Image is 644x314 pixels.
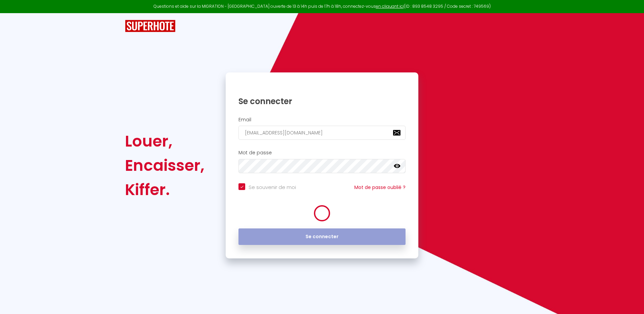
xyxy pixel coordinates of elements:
[354,184,406,191] a: Mot de passe oublié ?
[238,126,406,140] input: Ton Email
[238,150,406,156] h2: Mot de passe
[125,129,204,153] div: Louer,
[376,3,404,9] a: en cliquant ici
[238,117,406,123] h2: Email
[125,178,204,202] div: Kiffer.
[238,228,406,245] button: Se connecter
[125,153,204,178] div: Encaisser,
[125,20,175,32] img: SuperHote logo
[238,96,406,106] h1: Se connecter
